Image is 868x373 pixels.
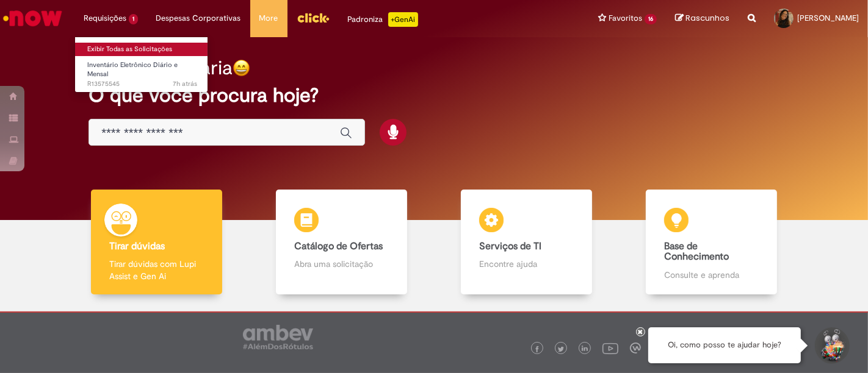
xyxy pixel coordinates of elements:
a: Aberto R13575545 : Inventário Eletrônico Diário e Mensal [75,59,209,85]
span: [PERSON_NAME] [797,13,859,23]
span: Requisições [84,12,126,24]
p: +GenAi [388,12,418,27]
div: Oi, como posso te ajudar hoje? [648,327,801,363]
b: Catálogo de Ofertas [294,240,383,252]
img: logo_footer_ambev_rotulo_gray.png [243,325,313,349]
p: Abra uma solicitação [294,258,388,270]
span: 7h atrás [173,79,197,88]
h2: O que você procura hoje? [89,85,779,106]
span: More [259,12,278,24]
a: Exibir Todas as Solicitações [75,43,209,56]
span: Rascunhos [685,12,729,24]
img: logo_footer_facebook.png [534,346,540,352]
p: Encontre ajuda [479,258,573,270]
b: Serviços de TI [479,240,541,252]
a: Rascunhos [675,13,729,24]
img: logo_footer_twitter.png [558,346,564,352]
span: R13575545 [87,79,197,89]
img: logo_footer_linkedin.png [582,346,588,353]
span: Favoritos [609,12,642,24]
span: 16 [645,14,657,24]
time: 29/09/2025 10:04:06 [173,79,197,88]
a: Base de Conhecimento Consulte e aprenda [619,190,804,295]
b: Base de Conhecimento [664,240,729,263]
ul: Requisições [74,37,208,93]
img: happy-face.png [233,59,250,77]
img: logo_footer_youtube.png [602,340,618,356]
span: Despesas Corporativas [156,12,241,24]
p: Tirar dúvidas com Lupi Assist e Gen Ai [109,258,203,282]
img: ServiceNow [1,6,64,30]
div: Padroniza [348,12,418,27]
button: Iniciar Conversa de Suporte [813,327,850,364]
img: click_logo_yellow_360x200.png [297,9,330,27]
span: 1 [129,14,138,24]
img: logo_footer_workplace.png [630,343,641,353]
a: Catálogo de Ofertas Abra uma solicitação [249,190,434,295]
b: Tirar dúvidas [109,240,165,252]
p: Consulte e aprenda [664,269,758,281]
a: Serviços de TI Encontre ajuda [434,190,619,295]
span: Inventário Eletrônico Diário e Mensal [87,60,178,79]
a: Tirar dúvidas Tirar dúvidas com Lupi Assist e Gen Ai [64,190,249,295]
